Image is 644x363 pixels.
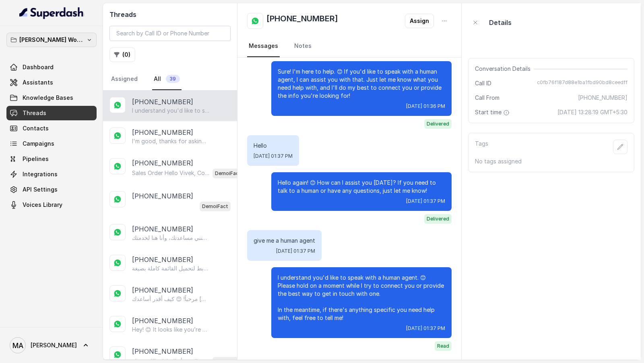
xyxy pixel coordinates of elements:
a: Dashboard [6,60,97,74]
a: API Settings [6,182,97,197]
span: Conversation Details [475,65,534,73]
span: Campaigns [23,140,54,148]
h2: [PHONE_NUMBER] [266,13,338,29]
p: Sales Order Hello Vivek, Congratulations! Your order *Testing* from *Testing Plaza* has been conf... [132,169,209,177]
span: c0fb76f187d88e1ba1fbd90bd8ceedff [537,79,627,87]
p: [PHONE_NUMBER] [132,316,193,326]
button: Assign [405,14,434,28]
span: Dashboard [23,63,54,71]
p: Hello again! 😊 How can I assist you [DATE]? If you need to talk to a human or have any questions,... [278,179,445,195]
span: Contacts [23,124,49,132]
button: (0) [109,47,135,62]
span: [DATE] 01:36 PM [406,103,445,109]
span: Voices Library [23,201,62,209]
a: Threads [6,106,97,120]
span: [PHONE_NUMBER] [578,94,627,102]
a: Integrations [6,167,97,181]
p: Hey! 😊 It looks like you’re asking about cameras. At iFact, we mainly focus on AI solutions, ERP ... [132,326,209,334]
a: Contacts [6,121,97,136]
p: [PHONE_NUMBER] [132,97,193,107]
input: Search by Call ID or Phone Number [109,26,231,41]
p: DemoiFact [215,169,241,177]
span: Integrations [23,170,58,178]
span: [PERSON_NAME] [31,341,77,349]
p: [PHONE_NUMBER] [132,158,193,168]
a: Notes [293,35,313,57]
span: Threads [23,109,46,117]
a: [PERSON_NAME] [6,334,97,357]
p: Sure! I'm here to help. 😊 If you'd like to speak with a human agent, I can assist you with that. ... [278,68,445,100]
p: عذرًا، لم أتمكن من فهم رسالتك بشكل واضح. هل تود أن أساعدك في شيء معين، مثل الاطلاع على القائمة أو... [132,234,209,242]
span: Read [435,341,452,351]
p: I'm good, thanks for asking! 😊 How about you? Anything I can help with [DATE]? [132,137,209,145]
p: [PHONE_NUMBER] [132,346,193,356]
p: [PHONE_NUMBER] [132,191,193,201]
p: بالطبع! سأرسل لك الرابط لتحميل القائمة كاملة بصيغة PDF. إليك الرابط: [هنا](#) 📄 تفضلي، تصفحي الأط... [132,264,209,272]
a: Assistants [6,75,97,90]
span: Delivered [424,119,452,129]
h2: Threads [109,10,231,19]
p: No tags assigned [475,157,627,165]
nav: Tabs [247,35,452,57]
span: Delivered [424,214,452,224]
span: [DATE] 01:37 PM [406,198,445,204]
button: [PERSON_NAME] Workspace [6,33,97,47]
span: Knowledge Bases [23,94,73,102]
a: Pipelines [6,152,97,166]
p: مرحباً! 😊 كيف أقدر أساعدك [DATE]؟ إذا عندك أي استفسار عن حلولنا التقنية، الـ AI، أو الـ ERP، أنا ... [132,295,209,303]
span: Assistants [23,78,53,87]
a: Messages [247,35,280,57]
span: Call From [475,94,500,102]
a: Knowledge Bases [6,91,97,105]
p: [PERSON_NAME] Workspace [19,35,84,45]
a: Voices Library [6,198,97,212]
span: [DATE] 13:28:19 GMT+5:30 [557,108,627,116]
p: Details [489,18,512,27]
p: Tags [475,140,488,154]
span: 39 [166,75,180,83]
img: light.svg [19,6,84,19]
p: [PHONE_NUMBER] [132,128,193,137]
text: MA [12,341,23,350]
span: Call ID [475,79,491,87]
a: All39 [152,68,182,90]
span: [DATE] 01:37 PM [254,153,293,159]
p: [PHONE_NUMBER] [132,224,193,234]
p: I understand you'd like to speak with a human agent. 😊 Please hold on a moment while I try to con... [132,107,209,115]
span: [DATE] 01:37 PM [276,248,315,254]
span: Start time [475,108,511,116]
p: [PHONE_NUMBER] [132,285,193,295]
p: DemoiFact [202,202,228,210]
p: I understand you'd like to speak with a human agent. 😊 Please hold on a moment while I try to con... [278,274,445,322]
a: Assigned [109,68,139,90]
span: API Settings [23,186,58,194]
nav: Tabs [109,68,231,90]
p: [PHONE_NUMBER] [132,255,193,264]
p: give me a human agent [254,237,315,245]
span: [DATE] 01:37 PM [406,325,445,332]
span: Pipelines [23,155,49,163]
a: Campaigns [6,136,97,151]
p: Hello [254,142,293,150]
